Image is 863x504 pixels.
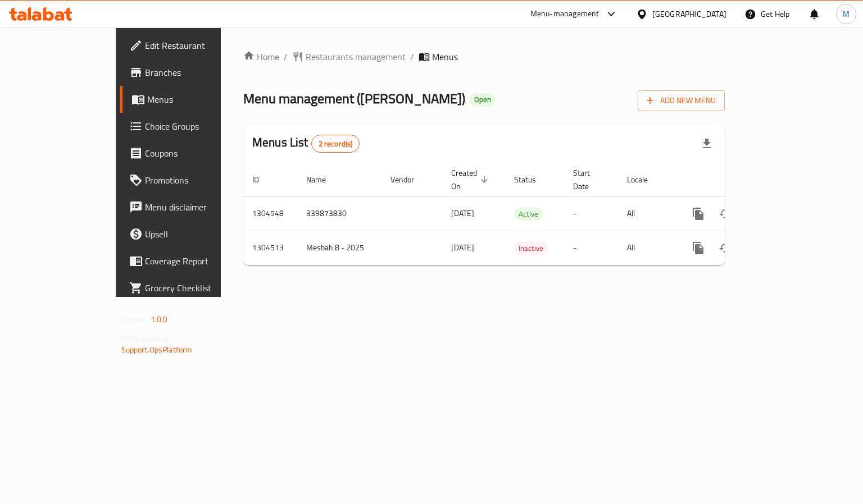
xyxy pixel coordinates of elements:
div: Menu-management [530,7,599,21]
a: Edit Restaurant [120,32,260,59]
span: [DATE] [451,206,474,221]
span: Name [306,173,340,186]
span: Version: [121,312,149,327]
span: ID [252,173,274,186]
button: Change Status [712,235,739,262]
span: Upsell [145,227,251,241]
div: [GEOGRAPHIC_DATA] [652,8,726,20]
button: Add New Menu [638,90,725,111]
a: Branches [120,59,260,86]
a: Home [243,50,279,63]
td: - [564,231,618,265]
li: / [284,50,288,63]
span: [DATE] [451,240,474,255]
a: Menus [120,86,260,113]
span: Status [514,173,551,186]
h2: Menus List [252,134,360,153]
span: Inactive [514,242,548,255]
span: Menu management ( [PERSON_NAME] ) [243,86,465,111]
li: / [410,50,414,63]
a: Promotions [120,167,260,194]
span: Promotions [145,173,251,187]
td: Mesbah 8 - 2025 [297,231,381,265]
span: Grocery Checklist [145,281,251,295]
td: 1304548 [243,196,297,231]
span: Open [470,95,496,104]
span: Edit Restaurant [145,39,251,52]
span: Branches [145,66,251,79]
button: more [685,200,712,227]
td: 1304513 [243,231,297,265]
a: Upsell [120,221,260,248]
span: Choice Groups [145,120,251,133]
span: Vendor [390,173,429,186]
span: 2 record(s) [312,139,360,149]
td: All [618,196,676,231]
span: 1.0.0 [151,312,168,327]
th: Actions [676,163,802,197]
a: Choice Groups [120,113,260,140]
span: Active [514,208,543,221]
a: Grocery Checklist [120,274,260,301]
span: Get support on: [121,331,173,346]
span: Menu disclaimer [145,200,251,214]
a: Coverage Report [120,248,260,274]
div: Inactive [514,241,548,255]
span: Created On [451,166,492,193]
div: Export file [693,130,720,157]
button: more [685,235,712,262]
td: - [564,196,618,231]
span: Menus [432,50,458,63]
span: Coverage Report [145,254,251,268]
a: Coupons [120,140,260,167]
td: All [618,231,676,265]
span: Locale [627,173,662,186]
a: Restaurants management [292,50,406,63]
span: Restaurants management [306,50,406,63]
button: Change Status [712,200,739,227]
table: enhanced table [243,163,802,265]
a: Menu disclaimer [120,194,260,221]
div: Open [470,93,496,107]
span: Add New Menu [647,94,716,108]
div: Total records count [311,135,360,153]
a: Support.OpsPlatform [121,342,193,357]
span: Menus [147,93,251,106]
span: M [843,8,850,20]
nav: breadcrumb [243,50,725,63]
span: Start Date [573,166,605,193]
div: Active [514,207,543,221]
span: Coupons [145,146,251,160]
td: 339873830 [297,196,381,231]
